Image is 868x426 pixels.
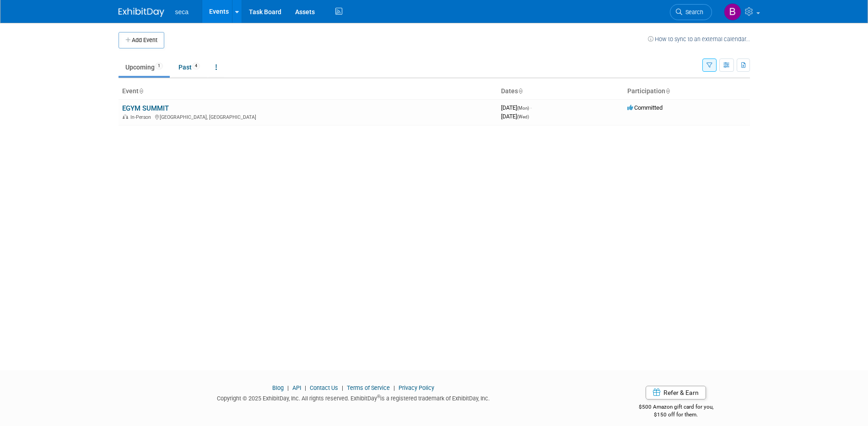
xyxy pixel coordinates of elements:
th: Event [119,84,497,99]
div: [GEOGRAPHIC_DATA], [GEOGRAPHIC_DATA] [122,113,494,120]
a: Sort by Participation Type [665,87,670,95]
div: $500 Amazon gift card for you, [602,397,750,418]
img: ExhibitDay [119,8,164,17]
img: Bob Surface [724,3,741,21]
span: [DATE] [501,113,529,120]
img: In-Person Event [123,114,128,119]
span: 1 [155,63,163,69]
a: Past4 [172,59,207,76]
span: 4 [192,63,200,69]
span: | [285,384,291,391]
span: seca [175,8,189,16]
a: Sort by Event Name [139,87,143,95]
a: Terms of Service [347,384,390,391]
sup: ® [377,394,380,399]
a: Blog [272,384,284,391]
span: | [302,384,308,391]
span: | [340,384,345,391]
a: API [292,384,301,391]
span: In-Person [130,114,154,120]
span: Committed [627,104,663,111]
a: EGYM SUMMIT [122,104,169,112]
button: Add Event [119,32,164,48]
div: $150 off for them. [602,411,750,419]
span: Search [682,9,703,16]
a: Refer & Earn [646,386,706,399]
th: Dates [497,84,624,99]
a: Search [670,4,712,20]
span: | [391,384,397,391]
span: - [530,104,532,111]
a: How to sync to an external calendar... [648,36,750,43]
th: Participation [624,84,750,99]
span: (Wed) [517,114,529,119]
a: Upcoming1 [119,59,170,76]
a: Contact Us [310,384,338,391]
a: Sort by Start Date [518,87,523,95]
div: Copyright © 2025 ExhibitDay, Inc. All rights reserved. ExhibitDay is a registered trademark of Ex... [119,392,589,403]
span: [DATE] [501,104,532,111]
span: (Mon) [517,106,529,111]
a: Privacy Policy [399,384,434,391]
